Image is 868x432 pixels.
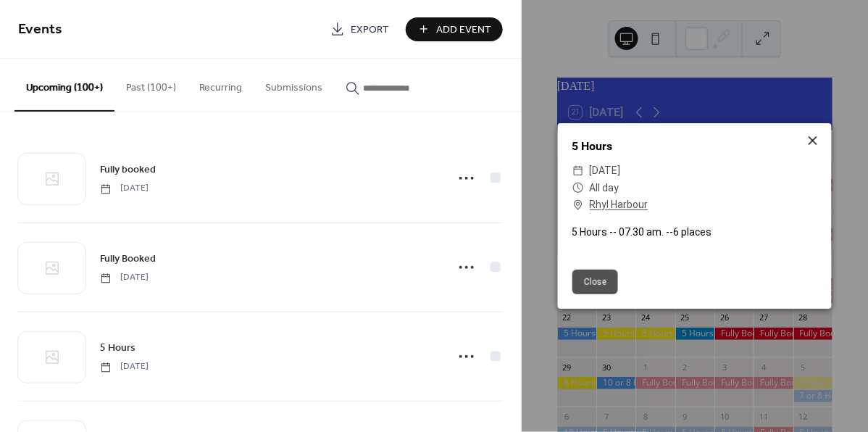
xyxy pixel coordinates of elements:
div: 5 Hours [558,138,832,155]
span: 5 Hours [100,341,135,357]
button: Past (100+) [114,59,188,110]
span: [DATE] [100,272,149,285]
button: Add Event [406,17,503,41]
span: Events [18,16,62,44]
div: 5 Hours -- 07.30 am. --6 places [558,225,832,240]
span: Export [351,22,389,38]
a: Fully Booked [100,251,156,267]
span: Fully booked [100,163,156,178]
button: Submissions [254,59,334,110]
span: All day [590,180,619,197]
a: Rhyl Harbour [590,196,648,214]
a: 5 Hours [100,340,135,357]
span: [DATE] [100,361,149,374]
button: Close [572,270,618,294]
a: Fully booked [100,162,156,178]
span: [DATE] [100,183,149,196]
a: Export [320,17,400,41]
div: ​ [572,196,584,214]
button: Upcoming (100+) [14,59,114,112]
span: Fully Booked [100,252,156,267]
div: ​ [572,180,584,197]
button: Recurring [188,59,254,110]
div: ​ [572,162,584,180]
span: [DATE] [590,162,621,180]
span: Add Event [437,22,492,38]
